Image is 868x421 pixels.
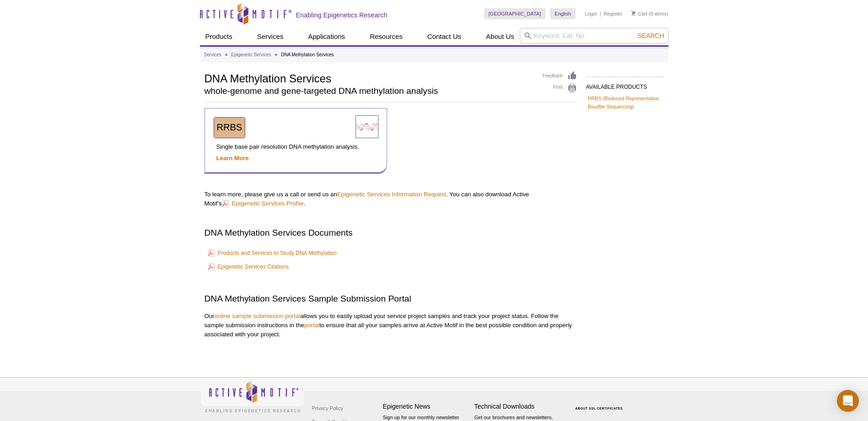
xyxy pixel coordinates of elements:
a: Print [543,83,577,93]
p: Our allows you to easily upload your service project samples and track your project status. Follo... [205,312,577,339]
h2: Enabling Epigenetics Research [296,11,388,19]
p: To learn more, please give us a call or send us an . You can also download Active Motif’s . [205,190,577,208]
a: English [550,8,576,19]
h2: AVAILABLE PRODUCTS [586,76,664,93]
a: Learn More [216,155,249,162]
li: (0 items) [631,8,669,19]
input: Keyword, Cat. No. [520,28,669,43]
a: Epigenetic Services Profile [222,199,304,208]
span: RRBS [217,122,243,132]
p: Single base pair resolution DNA methylation analysis. [214,142,377,151]
h2: whole-genome and gene-targeted DNA methylation analysis [205,87,534,95]
a: Services [252,28,289,45]
h4: Epigenetic News [383,403,470,410]
img: Active Motif, [200,378,305,415]
a: Resources [364,28,408,45]
li: | [600,8,601,19]
a: Contact Us [422,28,467,45]
a: Register [604,11,622,17]
a: Epigenetic Services [231,51,271,59]
a: Login [585,11,597,17]
img: Reduced Representation Bisulfite Sequencing Services [356,115,378,138]
h4: Technical Downloads [474,403,561,410]
a: Products and Services to Study DNA Methylation [208,248,337,259]
a: ABOUT SSL CERTIFICATES [575,407,623,410]
a: Epigenetic Services Citations [208,261,289,272]
a: [GEOGRAPHIC_DATA] [484,8,546,19]
a: RRBS (Reduced Representation Bisulfite Sequencing) [588,94,662,111]
a: Applications [302,28,350,45]
a: RRBS [214,118,245,138]
a: About Us [480,28,520,45]
span: Search [637,32,664,39]
li: » [225,52,228,57]
a: Feedback [543,71,577,81]
li: » [275,52,278,57]
a: Privacy Policy [310,401,345,415]
h1: DNA Methylation Services [205,71,534,85]
a: portal [304,322,319,329]
a: Cart [631,11,647,17]
a: online sample submission portal [214,313,300,319]
a: Epigenetic Services Information Request [337,191,446,198]
a: Services [204,51,221,59]
button: Search [635,32,667,40]
h2: DNA Methylation Services Documents [205,227,577,239]
h2: DNA Methylation Services Sample Submission Portal [205,292,577,305]
img: Your Cart [631,11,636,16]
a: Products [200,28,238,45]
li: DNA Methylation Services [281,52,334,57]
table: Click to Verify - This site chose Symantec SSL for secure e-commerce and confidential communicati... [566,394,635,414]
div: Open Intercom Messenger [837,390,859,412]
